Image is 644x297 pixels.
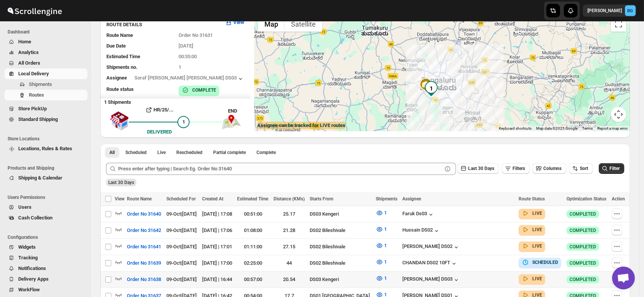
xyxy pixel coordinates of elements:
[402,227,440,235] button: Hussain DS02
[166,276,197,282] span: 09-Oct | [DATE]
[237,227,269,234] div: 01:08:00
[587,8,622,14] p: [PERSON_NAME]
[202,210,233,218] div: [DATE] | 17:08
[8,136,87,142] span: Store Locations
[18,215,52,221] span: Cash Collection
[18,265,46,271] span: Notifications
[499,126,532,131] button: Keyboard shortcuts
[147,128,172,136] div: DELIVERED
[202,196,223,202] span: Created At
[599,163,624,174] button: Filter
[166,196,196,202] span: Scheduled For
[256,149,276,156] span: Complete
[566,196,606,202] span: Optimization Status
[5,90,87,100] button: Routes
[371,272,391,284] button: 1
[134,75,244,83] button: Soraf [PERSON_NAME] [PERSON_NAME] DS03
[376,196,397,202] span: Shipments
[522,259,558,266] button: SCHEDULED
[237,243,269,251] div: 01:11:00
[5,274,87,284] button: Delivery Apps
[468,166,494,171] span: Last 30 Days
[580,166,588,171] span: Sort
[122,257,166,269] button: Order No 31639
[127,196,152,202] span: Route Name
[192,87,216,93] b: COMPLETE
[384,259,387,265] span: 1
[18,204,32,210] span: Users
[570,260,596,266] span: COMPLETED
[122,224,166,237] button: Order No 31642
[127,259,161,267] span: Order No 31639
[310,243,371,251] div: DS02 Bileshivale
[384,226,387,232] span: 1
[625,5,636,16] span: Brajesh Giri
[18,244,36,250] span: Widgets
[179,64,181,70] span: 1
[384,243,387,248] span: 1
[371,240,391,252] button: 1
[274,243,305,251] div: 27.15
[5,202,87,213] button: Users
[402,276,460,284] button: [PERSON_NAME] DS03
[570,211,596,217] span: COMPLETED
[179,54,197,59] span: 00:35:00
[182,86,216,94] button: COMPLETE
[533,163,566,174] button: Columns
[237,276,269,283] div: 00:57:00
[274,259,305,267] div: 44
[202,276,233,283] div: [DATE] | 16:44
[18,175,62,181] span: Shipping & Calendar
[153,107,174,113] b: HR/25/...
[202,227,233,234] div: [DATE] | 17:06
[371,256,391,268] button: 1
[176,149,203,156] span: Rescheduled
[122,208,166,220] button: Order No 31640
[513,166,525,171] span: Filters
[569,163,593,174] button: Sort
[424,81,439,96] div: 1
[29,81,52,87] span: Shipments
[457,163,499,174] button: Last 30 Days
[532,227,542,232] b: LIVE
[108,180,134,185] span: Last 30 Days
[233,19,244,25] b: View
[384,275,387,281] span: 1
[570,276,596,283] span: COMPLETED
[522,226,542,233] button: LIVE
[179,32,213,38] span: Order No 31631
[5,143,87,154] button: Locations, Rules & Rates
[519,196,545,202] span: Route Status
[274,210,305,218] div: 25.17
[402,196,421,202] span: Assignee
[256,121,281,131] a: Open this area in Google Maps (opens a new window)
[285,16,322,32] button: Show satellite imagery
[166,211,197,217] span: 09-Oct | [DATE]
[310,227,371,234] div: DS02 Bileshivale
[5,242,87,253] button: Widgets
[274,276,305,283] div: 20.54
[310,196,333,202] span: Starts From
[237,210,269,218] div: 00:51:00
[274,227,305,234] div: 21.28
[310,210,371,218] div: DS03 Kengeri
[106,43,126,49] span: Due Date
[18,255,38,260] span: Tracking
[106,32,133,38] span: Route Name
[532,211,542,216] b: LIVE
[543,166,562,171] span: Columns
[402,211,435,218] button: Faruk Ds03
[310,259,371,267] div: DS02 Bileshivale
[166,227,197,233] span: 09-Oct | [DATE]
[18,71,49,76] span: Local Delivery
[611,16,626,32] button: Toggle fullscreen view
[8,165,87,171] span: Products and Shipping
[18,276,49,282] span: Delivery Apps
[237,259,269,267] div: 02:25:00
[371,207,391,219] button: 1
[222,115,241,129] img: trip_end.png
[522,210,542,217] button: LIVE
[18,39,31,44] span: Home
